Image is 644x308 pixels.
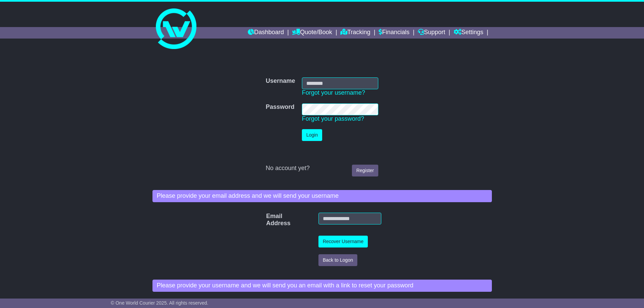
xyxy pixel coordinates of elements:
a: Forgot your password? [302,115,364,122]
label: Password [266,103,294,111]
a: Support [418,27,445,39]
span: © One World Courier 2025. All rights reserved. [111,300,209,306]
a: Quote/Book [292,27,332,39]
label: Username [266,77,295,85]
button: Login [302,129,322,141]
a: Dashboard [248,27,284,39]
a: Register [352,165,378,176]
button: Recover Username [318,236,368,247]
label: Email Address [263,213,275,227]
div: Please provide your email address and we will send your username [152,190,492,202]
div: Please provide your username and we will send you an email with a link to reset your password [152,280,492,292]
button: Back to Logon [318,254,358,266]
a: Financials [379,27,409,39]
a: Forgot your username? [302,89,365,96]
a: Tracking [340,27,370,39]
a: Settings [454,27,483,39]
div: No account yet? [266,165,378,172]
